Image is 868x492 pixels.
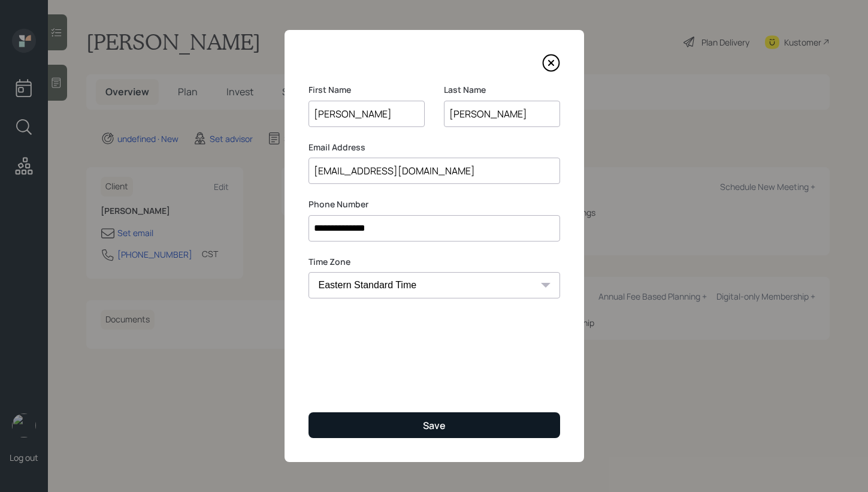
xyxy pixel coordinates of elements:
[423,419,446,432] div: Save
[309,198,560,210] label: Phone Number
[309,141,560,153] label: Email Address
[444,84,560,96] label: Last Name
[309,412,560,438] button: Save
[309,256,560,268] label: Time Zone
[309,84,425,96] label: First Name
